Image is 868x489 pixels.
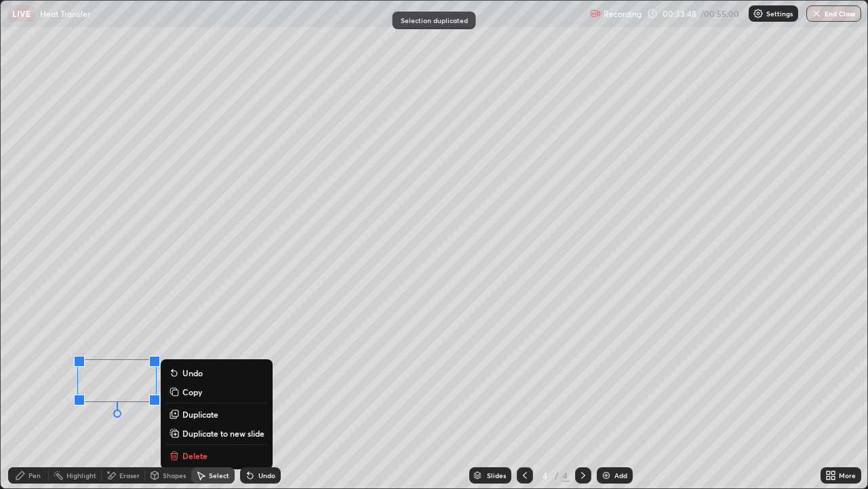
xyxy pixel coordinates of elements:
img: recording.375f2c34.svg [590,8,601,19]
button: Delete [166,448,267,464]
button: Duplicate [166,406,267,422]
button: Undo [166,365,267,381]
p: Settings [766,10,793,17]
div: Slides [487,472,506,479]
button: End Class [806,5,861,22]
div: / [555,471,559,479]
div: Pen [28,472,41,479]
div: Shapes [163,472,186,479]
p: LIVE [12,8,31,19]
img: class-settings-icons [753,8,764,19]
img: end-class-cross [811,8,822,19]
p: Undo [182,367,203,378]
p: Delete [182,450,208,461]
div: 4 [538,471,552,479]
div: Add [614,472,627,479]
p: Copy [182,386,202,397]
div: Undo [258,472,275,479]
button: Copy [166,384,267,400]
div: 4 [561,469,570,482]
p: Duplicate [182,409,218,420]
div: Highlight [66,472,96,479]
div: Select [209,472,229,479]
img: add-slide-button [601,470,612,481]
div: More [839,472,856,479]
p: Recording [604,9,642,19]
p: Duplicate to new slide [182,428,264,439]
div: Eraser [119,472,140,479]
button: Duplicate to new slide [166,425,267,441]
p: Heat Transfer [40,8,90,19]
